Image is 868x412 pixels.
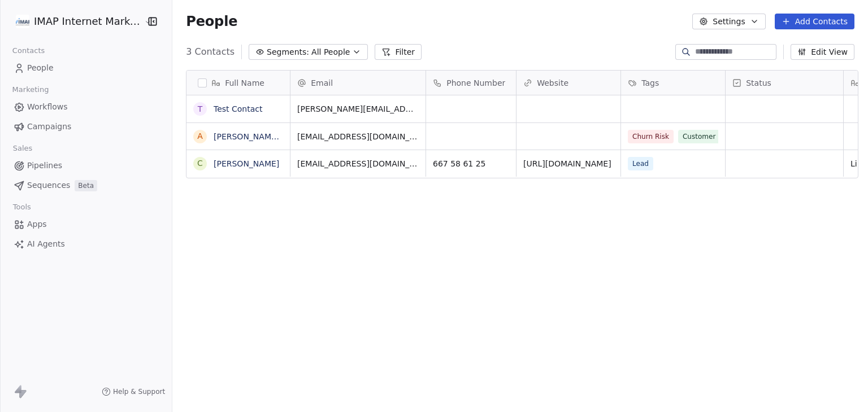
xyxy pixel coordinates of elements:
[9,117,163,136] a: Campaigns
[692,14,765,29] button: Settings
[641,77,659,89] span: Tags
[290,71,426,95] div: Email
[9,235,163,253] a: AI Agents
[9,59,163,77] a: People
[197,157,203,169] div: C
[446,77,505,89] span: Phone Number
[426,71,516,95] div: Phone Number
[628,130,674,143] span: Churn Risk
[186,95,290,406] div: grid
[186,71,290,95] div: Full Name
[628,157,653,170] span: Lead
[113,387,165,396] span: Help & Support
[9,156,163,175] a: Pipelines
[34,14,141,29] span: IMAP Internet Marketing SL
[9,215,163,234] a: Apps
[267,46,309,58] span: Segments:
[214,104,263,113] a: Test Contact
[197,130,203,142] div: A
[523,159,611,168] a: [URL][DOMAIN_NAME]
[198,103,203,115] div: T
[27,238,65,250] span: AI Agents
[621,71,725,95] div: Tags
[297,158,419,169] span: [EMAIL_ADDRESS][DOMAIN_NAME]
[297,131,419,142] span: [EMAIL_ADDRESS][DOMAIN_NAME]
[14,12,136,31] button: IMAP Internet Marketing SL
[7,42,50,59] span: Contacts
[186,45,235,59] span: 3 Contacts
[27,62,54,74] span: People
[297,103,419,115] span: [PERSON_NAME][EMAIL_ADDRESS][DOMAIN_NAME]
[8,140,37,157] span: Sales
[214,132,369,141] a: [PERSON_NAME][DEMOGRAPHIC_DATA]
[311,46,350,58] span: All People
[678,130,721,143] span: Customer
[27,160,62,172] span: Pipelines
[27,218,47,230] span: Apps
[102,387,165,396] a: Help & Support
[746,77,771,89] span: Status
[791,44,854,60] button: Edit View
[8,199,36,216] span: Tools
[726,71,843,95] div: Status
[433,158,509,169] span: 667 58 61 25
[517,71,620,95] div: Website
[9,98,163,116] a: Workflows
[27,179,70,191] span: Sequences
[775,14,854,29] button: Add Contacts
[16,15,29,28] img: IMAP_Logo_ok.jpg
[225,77,264,89] span: Full Name
[311,77,333,89] span: Email
[186,13,237,30] span: People
[75,180,97,191] span: Beta
[214,159,279,168] a: [PERSON_NAME]
[9,176,163,195] a: SequencesBeta
[537,77,568,89] span: Website
[7,81,54,98] span: Marketing
[375,44,422,60] button: Filter
[27,101,68,113] span: Workflows
[27,121,71,133] span: Campaigns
